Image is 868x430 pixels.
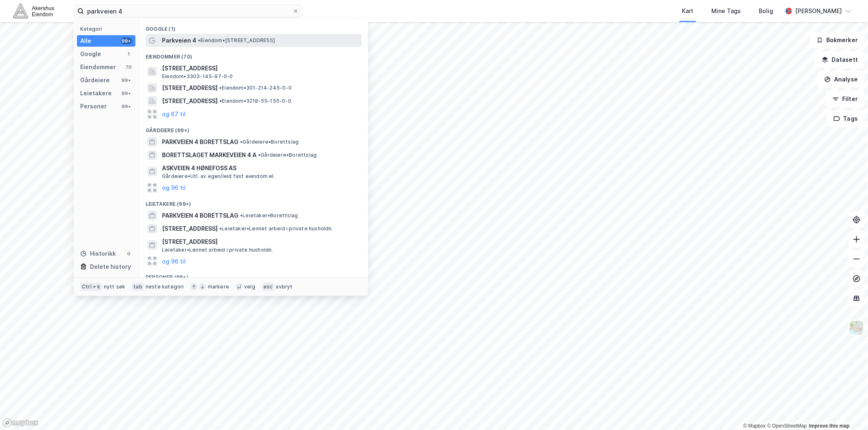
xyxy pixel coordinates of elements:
span: • [219,85,222,91]
div: Google [80,49,101,59]
div: Bolig [759,6,773,16]
span: BORETTSLAGET MARKEVEIEN 4 A [162,150,256,160]
span: Gårdeiere • Borettslag [240,139,299,145]
span: Gårdeiere • Utl. av egen/leid fast eiendom el. [162,173,275,180]
span: ASKVEIEN 4 HØNEFOSS AS [162,163,358,173]
div: 0 [126,250,132,257]
div: avbryt [276,284,292,290]
div: Eiendommer [80,62,116,72]
div: Leietakere [80,88,112,98]
span: Leietaker • Lønnet arbeid i private husholdn. [219,225,333,232]
div: Gårdeiere [80,75,110,85]
div: velg [244,284,255,290]
div: Ctrl + k [80,283,102,291]
button: Bokmerker [810,32,865,48]
span: Eiendom • 301-214-245-0-0 [219,85,292,91]
span: PARKVEIEN 4 BORETTSLAG [162,211,238,221]
div: Delete history [90,262,131,272]
iframe: Chat Widget [827,391,868,430]
span: • [219,98,222,104]
div: esc [262,283,274,291]
span: Eiendom • 3303-145-97-0-0 [162,73,233,80]
span: Gårdeiere • Borettslag [258,152,317,158]
span: Parkveien 4 [162,36,196,45]
button: og 96 til [162,256,186,266]
div: 99+ [121,103,132,110]
span: Leietaker • Borettslag [240,212,298,219]
span: • [240,212,243,218]
span: • [198,37,200,43]
div: 1 [126,51,132,57]
div: 99+ [121,90,132,97]
div: neste kategori [146,284,184,290]
div: tab [132,283,144,291]
a: Improve this map [809,423,850,429]
span: • [219,225,222,232]
div: Kontrollprogram for chat [827,391,868,430]
button: Datasett [815,52,865,68]
button: Filter [825,91,865,107]
button: og 96 til [162,183,186,193]
span: PARKVEIEN 4 BORETTSLAG [162,137,238,147]
div: 99+ [121,38,132,44]
span: Eiendom • [STREET_ADDRESS] [198,37,275,44]
a: Mapbox [743,423,766,429]
span: • [258,152,261,158]
img: akershus-eiendom-logo.9091f326c980b4bce74ccdd9f866810c.svg [13,4,54,18]
div: Kart [682,6,693,16]
div: Google (1) [139,19,368,34]
div: Personer (99+) [139,268,368,282]
a: OpenStreetMap [767,423,807,429]
button: Analyse [817,71,865,88]
a: Mapbox homepage [2,418,38,428]
span: [STREET_ADDRESS] [162,63,358,73]
div: 99+ [121,77,132,83]
div: Eiendommer (70) [139,47,368,62]
div: nytt søk [104,284,126,290]
div: [PERSON_NAME] [795,6,842,16]
img: Z [849,320,864,335]
div: Alle [80,36,91,46]
input: Søk på adresse, matrikkel, gårdeiere, leietakere eller personer [84,5,292,17]
div: Leietakere (99+) [139,194,368,209]
div: Personer [80,101,107,111]
span: [STREET_ADDRESS] [162,237,358,247]
div: Gårdeiere (99+) [139,121,368,135]
span: • [240,139,243,145]
span: [STREET_ADDRESS] [162,96,218,106]
span: Eiendom • 3218-55-155-0-0 [219,98,291,104]
div: Historikk [80,249,116,259]
div: markere [208,284,229,290]
span: Leietaker • Lønnet arbeid i private husholdn. [162,247,273,253]
button: og 67 til [162,109,186,119]
button: Tags [827,110,865,127]
div: Kategori [80,26,135,32]
div: 70 [126,64,132,70]
span: [STREET_ADDRESS] [162,83,218,93]
span: [STREET_ADDRESS] [162,224,218,234]
div: Mine Tags [711,6,741,16]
